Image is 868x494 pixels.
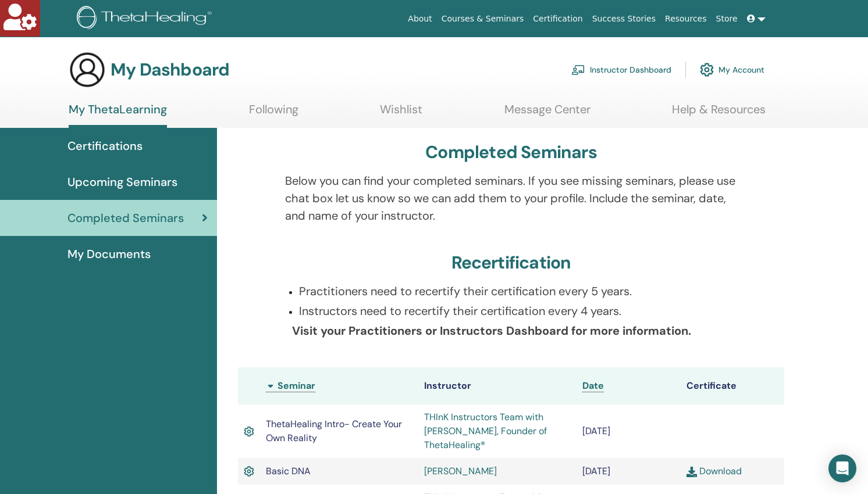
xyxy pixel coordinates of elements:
p: Instructors need to recertify their certification every 4 years. [299,302,737,320]
td: [DATE] [577,404,680,458]
img: generic-user-icon.jpg [69,51,106,88]
a: Success Stories [588,8,660,30]
a: Courses & Seminars [437,8,529,30]
span: Basic DNA [266,465,311,477]
a: Date [582,380,604,392]
span: Upcoming Seminars [67,173,177,191]
a: Message Center [504,102,590,125]
img: cog.svg [700,60,714,80]
h3: My Dashboard [111,59,229,80]
span: My Documents [67,245,151,263]
img: Active Certificate [244,424,254,439]
a: Download [686,465,742,477]
a: Wishlist [380,102,422,125]
a: My Account [700,57,764,83]
h3: Recertification [451,252,571,273]
a: Help & Resources [672,102,766,125]
div: Open Intercom Messenger [828,454,856,482]
img: logo.png [77,6,216,32]
a: My ThetaLearning [69,102,167,128]
a: THInK Instructors Team with [PERSON_NAME], Founder of ThetaHealing® [424,411,547,451]
a: [PERSON_NAME] [424,465,497,477]
span: Completed Seminars [67,209,184,227]
h3: Completed Seminars [425,142,597,163]
p: Below you can find your completed seminars. If you see missing seminars, please use chat box let ... [285,172,737,224]
b: Visit your Practitioners or Instructors Dashboard for more information. [292,323,691,338]
a: Instructor Dashboard [571,57,671,83]
span: ThetaHealing Intro- Create Your Own Reality [266,418,402,444]
a: Store [712,8,742,30]
span: Date [582,380,604,392]
p: Practitioners need to recertify their certification every 5 years. [299,282,737,300]
img: download.svg [686,467,697,477]
img: chalkboard-teacher.svg [571,65,585,75]
a: Following [249,102,298,125]
td: [DATE] [577,458,680,485]
img: Active Certificate [244,464,254,478]
a: Certification [528,8,587,30]
a: Resources [660,8,712,30]
a: About [403,8,436,30]
span: Certifications [67,137,143,155]
th: Instructor [418,367,577,404]
th: Certificate [681,367,784,404]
